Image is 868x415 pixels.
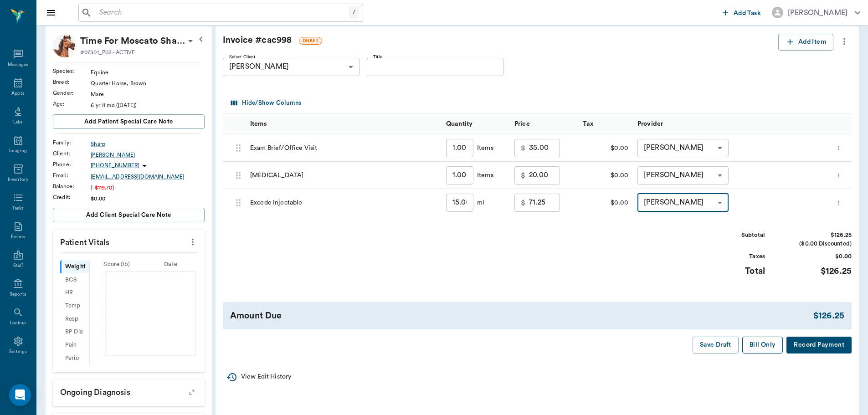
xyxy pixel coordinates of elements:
[9,348,27,355] div: Settings
[13,119,23,126] div: Labs
[578,134,633,162] div: $0.00
[90,260,144,269] div: Score ( lb )
[473,143,493,153] div: Items
[765,4,868,21] button: [PERSON_NAME]
[246,162,442,189] div: [MEDICAL_DATA]
[473,171,493,180] div: Items
[53,379,205,402] p: Ongoing diagnosis
[373,54,382,60] label: Title
[10,291,26,298] div: Reports
[637,111,663,137] div: Provider
[11,234,25,241] div: Forms
[53,114,205,129] button: Add patient Special Care Note
[778,34,833,51] button: Add Item
[349,6,359,19] div: /
[53,78,91,86] div: Breed :
[223,58,360,76] div: [PERSON_NAME]
[783,252,852,261] div: $0.00
[229,54,255,60] label: Select Client
[697,265,765,278] div: Total
[42,4,60,22] button: Close drawer
[60,352,89,365] div: Perio
[91,173,205,181] a: [EMAIL_ADDRESS][DOMAIN_NAME]
[80,34,185,48] div: Time For Moscato Sharp
[60,287,89,300] div: HR
[529,194,560,212] input: 0.00
[833,140,844,156] button: more
[91,90,205,98] div: Mare
[229,96,303,110] button: Select columns
[91,68,205,77] div: Equine
[86,210,171,220] span: Add client Special Care Note
[578,162,633,189] div: $0.00
[10,320,26,327] div: Lookup
[91,162,139,169] p: [PHONE_NUMBER]
[53,67,91,75] div: Species :
[53,193,91,201] div: Credit :
[529,166,560,184] input: 0.00
[783,240,852,248] div: ($0.00 Discounted)
[60,326,89,339] div: BP Dia
[786,337,852,354] button: Record Payment
[637,166,729,184] div: [PERSON_NAME]
[60,273,89,287] div: BCS
[53,34,77,57] img: Profile Image
[637,194,729,212] div: [PERSON_NAME]
[697,252,765,261] div: Taxes
[91,140,205,148] a: Sharp
[299,37,322,44] span: DRAFT
[96,6,349,19] input: Search
[8,176,28,183] div: Inventory
[8,61,29,68] div: Messages
[91,79,205,87] div: Quarter Horse, Brown
[442,114,510,134] div: Quantity
[91,151,205,159] a: [PERSON_NAME]
[521,197,525,208] p: $
[246,114,442,134] div: Items
[583,111,593,137] div: Tax
[53,149,91,158] div: Client :
[53,138,91,147] div: Family :
[53,171,91,179] div: Email :
[9,384,31,406] div: Open Intercom Messenger
[250,111,267,137] div: Items
[9,148,27,154] div: Imaging
[246,134,442,162] div: Exam Brief/Office Visit
[521,143,525,154] p: $
[53,182,91,190] div: Balance :
[80,48,135,56] p: #07301_P03 - ACTIVE
[246,189,442,216] div: Excede Injectable
[144,260,198,269] div: Date
[578,189,633,216] div: $0.00
[60,338,89,352] div: Pain
[60,299,89,313] div: Temp
[60,260,89,273] div: Weight
[91,195,205,203] div: $0.00
[783,265,852,278] div: $126.25
[693,337,739,354] button: Save Draft
[91,101,205,109] div: 6 yr 11 mo ([DATE])
[788,7,847,18] div: [PERSON_NAME]
[813,309,844,323] div: $126.25
[53,230,205,252] p: Patient Vitals
[60,313,89,326] div: Resp
[833,168,844,183] button: more
[837,34,852,49] button: more
[53,89,91,97] div: Gender :
[12,205,24,212] div: Tasks
[241,372,291,382] p: View Edit History
[13,262,23,269] div: Staff
[84,117,173,127] span: Add patient Special Care Note
[567,196,572,210] button: message
[742,337,783,354] button: Bill Only
[529,139,560,157] input: 0.00
[11,90,24,97] div: Appts
[53,208,205,222] button: Add client Special Care Note
[510,114,578,134] div: Price
[91,184,205,192] div: (-$119.70)
[514,111,530,137] div: Price
[521,170,525,181] p: $
[637,139,729,157] div: [PERSON_NAME]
